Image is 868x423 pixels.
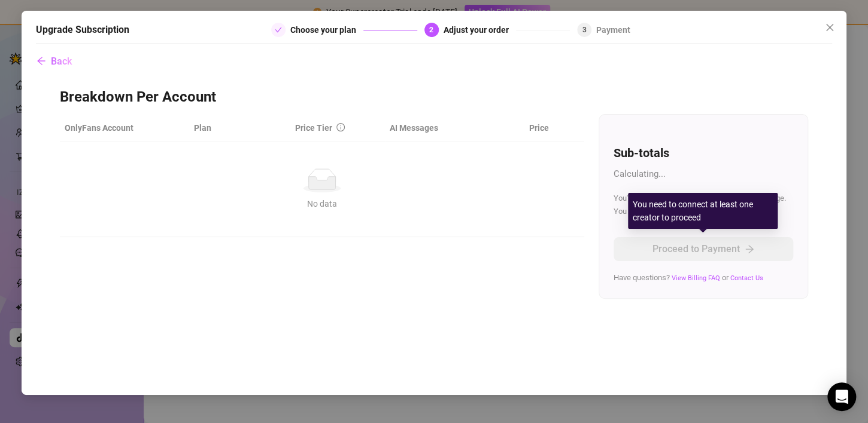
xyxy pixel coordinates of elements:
span: Have questions? or [614,273,763,282]
div: Choose your plan [290,23,363,37]
button: Back [36,50,72,73]
button: Close [820,18,839,37]
div: Payment [596,23,630,37]
a: View Billing FAQ [672,274,720,282]
th: OnlyFans Account [60,114,189,142]
span: Close [820,23,839,32]
button: Proceed to Paymentarrow-right [614,237,793,261]
span: info-circle [336,123,345,131]
span: You'll see your total, including tax, on the next page. You can also apply any coupon codes there. [614,194,786,216]
span: 3 [582,26,587,34]
th: Plan [189,114,290,142]
span: 2 [429,26,433,34]
h5: Upgrade Subscription [36,23,129,37]
div: No data [69,197,575,210]
h3: Breakdown Per Account [60,88,808,107]
div: Open Intercom Messenger [827,382,856,411]
h4: Sub-totals [614,145,793,161]
a: Contact Us [730,274,763,282]
th: AI Messages [385,114,500,142]
th: Price [500,114,554,142]
span: Calculating... [614,168,666,179]
div: You need to connect at least one creator to proceed [628,193,778,229]
div: Adjust your order [444,23,516,37]
span: Back [51,56,72,67]
span: arrow-left [37,56,46,66]
span: check [275,26,282,33]
span: Price Tier [295,123,332,133]
span: close [825,23,834,32]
